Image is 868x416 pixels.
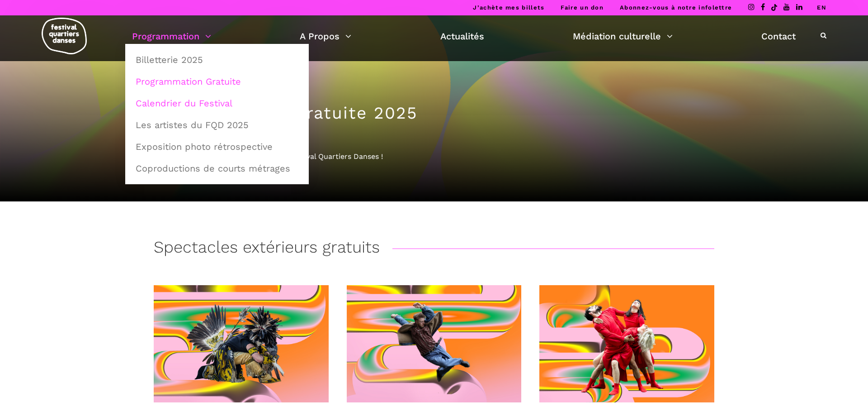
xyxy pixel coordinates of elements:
a: Coproductions de courts métrages [130,158,304,179]
a: J’achète mes billets [473,4,544,11]
a: Abonnez-vous à notre infolettre [620,4,732,11]
div: Découvrez la programmation 2025 du Festival Quartiers Danses ! [154,151,714,163]
a: Faire un don [561,4,604,11]
img: logo-fqd-med [42,18,87,54]
a: Médiation culturelle [573,29,673,44]
a: Calendrier du Festival [130,93,304,114]
a: Programmation Gratuite [130,71,304,92]
a: Actualités [440,29,484,44]
h1: Programmation gratuite 2025 [154,103,714,123]
a: Contact [761,29,796,44]
a: Programmation [132,29,211,44]
a: Exposition photo rétrospective [130,136,304,157]
h3: Spectacles extérieurs gratuits [154,238,380,260]
a: Billetterie 2025 [130,49,304,70]
a: A Propos [300,29,351,44]
a: Les artistes du FQD 2025 [130,115,304,135]
a: EN [817,4,826,11]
